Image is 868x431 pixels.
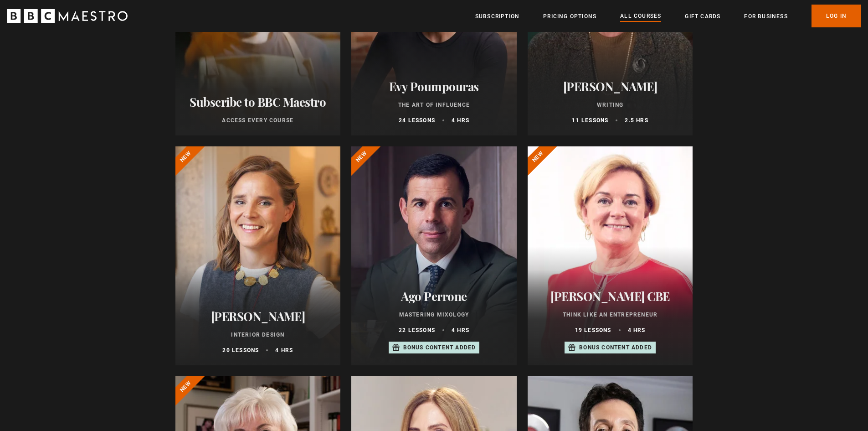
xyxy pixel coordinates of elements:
a: Ago Perrone Mastering Mixology 22 lessons 4 hrs Bonus content added New [351,146,517,365]
p: Bonus content added [579,343,652,352]
p: 11 lessons [572,116,608,125]
h2: Evy Poumpouras [362,79,506,93]
p: Mastering Mixology [362,311,506,319]
p: 4 hrs [452,326,469,334]
a: All Courses [620,11,661,21]
p: The Art of Influence [362,101,506,109]
p: Think Like an Entrepreneur [539,311,682,319]
p: 24 lessons [399,116,435,125]
h2: Ago Perrone [362,289,506,303]
p: Interior Design [186,331,330,339]
p: 4 hrs [275,346,293,354]
a: [PERSON_NAME] CBE Think Like an Entrepreneur 19 lessons 4 hrs Bonus content added New [528,146,693,365]
p: Writing [539,101,682,109]
p: 20 lessons [222,346,259,354]
a: Gift Cards [685,12,720,21]
a: Pricing Options [543,12,596,21]
p: 19 lessons [575,326,611,334]
nav: Primary [475,5,861,27]
a: Subscription [475,12,519,21]
p: 4 hrs [628,326,646,334]
svg: BBC Maestro [7,9,128,23]
p: 2.5 hrs [625,116,648,125]
p: 4 hrs [452,116,469,125]
h2: [PERSON_NAME] [186,309,330,323]
p: 22 lessons [399,326,435,334]
h2: [PERSON_NAME] [539,79,682,93]
a: [PERSON_NAME] Interior Design 20 lessons 4 hrs New [175,146,341,365]
a: Log In [812,5,861,27]
h2: [PERSON_NAME] CBE [539,289,682,303]
p: Bonus content added [403,343,476,352]
a: For business [744,12,787,21]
